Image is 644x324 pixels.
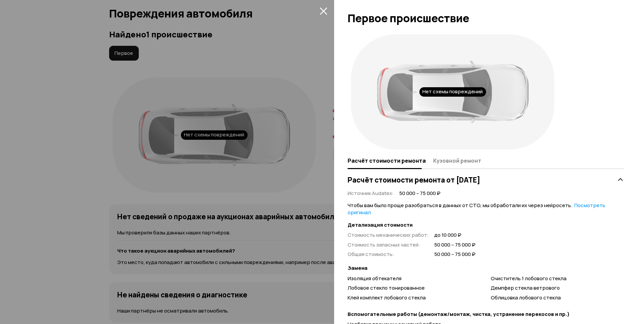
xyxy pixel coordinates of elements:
[348,284,425,291] span: Лобовое стекло тонированное
[348,202,605,216] span: Чтобы вам было проще разобраться в данных от СТО, мы обработали их через нейросеть.
[348,190,394,197] span: Источник Audatex :
[348,175,480,184] h3: Расчёт стоимости ремонта от [DATE]
[348,202,605,216] a: Посмотреть оригинал
[491,275,567,282] span: Очиститель 1 лобового стекла
[348,222,624,229] strong: Детализация стоимости
[491,294,561,301] span: Облицовка лобового стекла
[348,157,426,164] span: Расчёт стоимости ремонта
[348,241,420,248] span: Стоимость запасных частей :
[434,232,476,239] span: до 10 000 ₽
[348,231,429,238] span: Стоимость механических работ :
[348,294,426,301] span: Клей комплект лобового стекла
[348,251,394,258] span: Общая стоимость :
[399,190,441,197] span: 50 000 – 75 000 ₽
[434,251,476,258] span: 50 000 – 75 000 ₽
[434,241,476,249] span: 50 000 – 75 000 ₽
[433,157,481,164] span: Кузовной ремонт
[348,265,624,272] strong: Замена
[348,275,401,282] span: Изоляция обтекателя
[491,284,560,291] span: Демпфер стекла ветрового
[318,5,329,16] button: закрыть
[419,87,486,97] div: Нет схемы повреждений
[348,311,624,318] strong: Вспомогательные работы (демонтаж/монтаж, чистка, устранение перекосов и пр.)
